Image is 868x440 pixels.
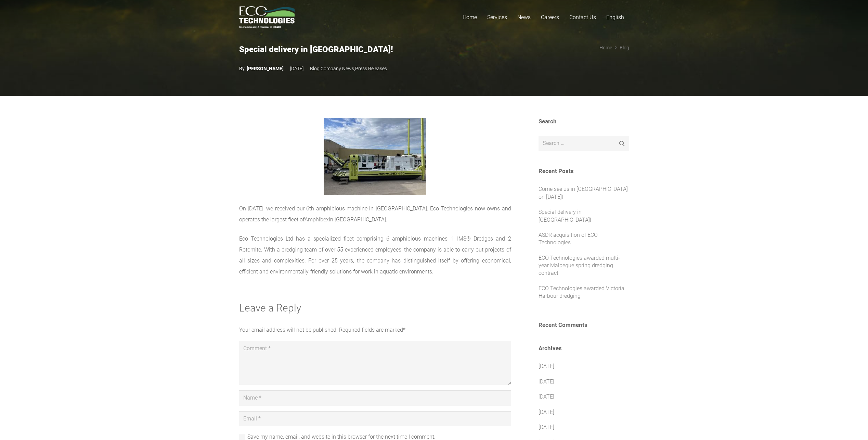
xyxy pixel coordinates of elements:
[239,6,295,28] a: logo_EcoTech_ASDR_RGB
[463,14,477,21] span: Home
[539,424,554,430] a: [DATE]
[239,411,511,427] input: Email
[539,255,620,277] a: ECO Technologies awarded multi-year Malpeque spring dredging contract
[239,302,511,314] h3: Leave a Reply
[239,341,511,385] textarea: Comment
[599,45,612,50] a: Home
[290,63,303,74] time: 20 January 2025 at 11:58:31 America/Moncton
[539,285,624,299] a: ECO Technologies awarded Victoria Harbour dredging
[239,390,511,406] input: Name
[239,45,488,55] h2: Special delivery in [GEOGRAPHIC_DATA]!
[569,14,596,21] span: Contact Us
[320,66,321,71] b: ,
[539,363,554,369] a: [DATE]
[541,14,559,21] span: Careers
[239,327,338,333] span: Your email address will not be published.
[339,327,405,333] span: Required fields are marked
[539,378,554,385] a: [DATE]
[620,45,629,50] a: Blog
[539,345,629,352] h3: Archives
[487,14,507,21] span: Services
[239,63,284,74] a: [PERSON_NAME]
[539,393,554,400] a: [DATE]
[239,203,511,225] p: On [DATE], we received our 6th amphibious machine in [GEOGRAPHIC_DATA]. Eco Technologies now owns...
[539,321,629,328] h3: Recent Comments
[239,434,245,440] input: Save my name, email, and website in this browser for the next time I comment.
[305,216,329,223] a: Amphibex
[539,409,554,415] a: [DATE]
[355,66,387,71] a: Press Releases
[539,168,629,174] h3: Recent Posts
[354,66,355,71] b: ,
[310,66,320,71] a: Blog
[539,209,591,223] a: Special delivery in [GEOGRAPHIC_DATA]!
[539,232,598,246] a: ASDR acquisition of ECO Technologies
[606,14,624,21] span: English
[539,186,628,200] a: Come see us in [GEOGRAPHIC_DATA] on [DATE]!
[517,14,531,21] span: News
[239,233,511,277] p: Eco Technologies Ltd has a specialized fleet comprising 6 amphibious machines, 1 IMS® Dredges and...
[321,66,354,71] a: Company News
[539,118,629,125] h3: Search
